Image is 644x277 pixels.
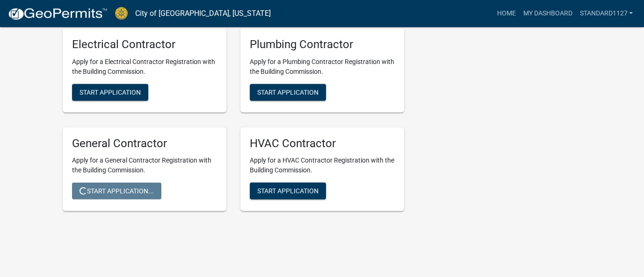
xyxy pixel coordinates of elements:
a: Standard1127 [576,5,637,22]
span: Start Application [80,88,141,96]
span: Start Application [257,88,318,96]
button: Start Application [250,84,326,101]
p: Apply for a Plumbing Contractor Registration with the Building Commission. [250,57,395,77]
p: Apply for a Electrical Contractor Registration with the Building Commission. [72,57,217,77]
h5: General Contractor [72,137,217,150]
img: City of Jeffersonville, Indiana [115,7,128,20]
h5: HVAC Contractor [250,137,395,150]
a: Home [493,5,519,22]
button: Start Application... [72,183,161,199]
h5: Plumbing Contractor [250,38,395,51]
button: Start Application [72,84,148,101]
a: City of [GEOGRAPHIC_DATA], [US_STATE] [135,6,271,21]
p: Apply for a General Contractor Registration with the Building Commission. [72,156,217,175]
button: Start Application [250,183,326,199]
span: Start Application [257,187,318,195]
a: My Dashboard [519,5,576,22]
p: Apply for a HVAC Contractor Registration with the Building Commission. [250,156,395,175]
span: Start Application... [80,187,154,195]
h5: Electrical Contractor [72,38,217,51]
